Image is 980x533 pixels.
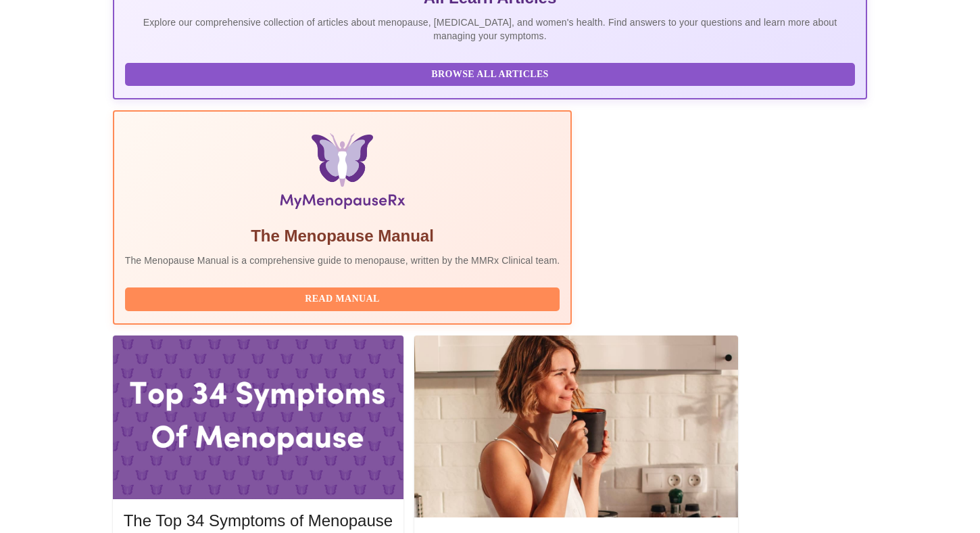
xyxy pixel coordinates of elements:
[139,291,547,308] span: Read Manual
[125,292,564,304] a: Read Manual
[125,287,560,311] button: Read Manual
[194,133,491,214] img: Menopause Manual
[125,16,856,43] p: Explore our comprehensive collection of articles about menopause, [MEDICAL_DATA], and women's hea...
[125,254,560,267] p: The Menopause Manual is a comprehensive guide to menopause, written by the MMRx Clinical team.
[125,63,856,87] button: Browse All Articles
[125,225,560,247] h5: The Menopause Manual
[139,66,842,83] span: Browse All Articles
[125,68,859,79] a: Browse All Articles
[124,510,393,532] h5: The Top 34 Symptoms of Menopause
